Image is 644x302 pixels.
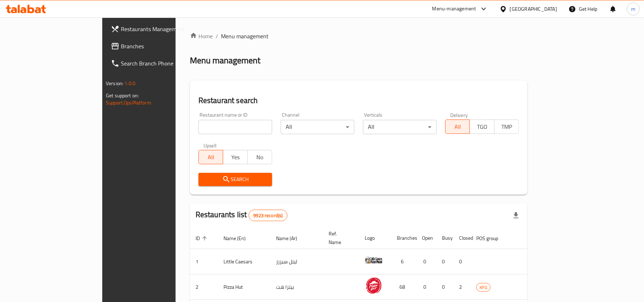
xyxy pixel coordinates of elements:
span: Name (Ar) [276,234,306,243]
img: Pizza Hut [365,277,383,294]
span: Name (En) [223,234,255,243]
td: 0 [416,274,436,300]
h2: Restaurant search [198,95,519,106]
th: Open [416,227,436,249]
span: Restaurants Management [121,25,204,33]
span: Yes [226,152,245,162]
span: TMP [497,122,516,132]
td: ليتل سيزرز [270,249,323,274]
div: Total records count [249,210,287,221]
span: Branches [121,42,204,50]
td: 0 [416,249,436,274]
div: Export file [507,207,525,224]
a: Search Branch Phone [105,55,210,72]
th: Closed [453,227,471,249]
span: No [251,152,269,162]
nav: breadcrumb [190,32,527,40]
th: Branches [391,227,416,249]
button: TMP [494,120,519,134]
input: Search for restaurant name or ID.. [198,120,272,134]
span: All [202,152,220,162]
img: Little Caesars [365,251,383,269]
h2: Menu management [190,55,260,66]
td: 0 [436,249,453,274]
li: / [216,32,218,40]
span: All [448,122,467,132]
div: Menu-management [432,5,476,13]
button: All [445,120,470,134]
td: 0 [436,274,453,300]
div: All [363,120,437,134]
td: بيتزا هت [270,274,323,300]
th: Busy [436,227,453,249]
td: 68 [391,274,416,300]
span: Search [204,175,266,184]
span: KFG [477,283,490,292]
h2: Restaurants list [196,209,287,221]
button: All [198,150,223,164]
label: Upsell [203,143,217,148]
td: Little Caesars [218,249,270,274]
span: Get support on: [106,91,139,100]
a: Branches [105,38,210,55]
a: Support.OpsPlatform [106,98,151,107]
span: ID [196,234,209,243]
button: Yes [223,150,247,164]
a: Restaurants Management [105,20,210,38]
td: 2 [453,274,471,300]
span: 9923 record(s) [249,212,287,219]
div: All [281,120,354,134]
button: TGO [470,120,494,134]
span: Search Branch Phone [121,59,204,68]
td: Pizza Hut [218,274,270,300]
span: Menu management [221,32,269,40]
button: Search [198,173,272,186]
label: Delivery [450,112,468,117]
span: m [631,5,635,13]
span: Ref. Name [329,229,350,247]
span: TGO [473,122,491,132]
div: [GEOGRAPHIC_DATA] [510,5,557,13]
span: Version: [106,79,123,88]
th: Logo [359,227,391,249]
td: 6 [391,249,416,274]
span: 1.0.0 [124,79,136,88]
span: POS group [476,234,507,243]
button: No [247,150,272,164]
td: 0 [453,249,471,274]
